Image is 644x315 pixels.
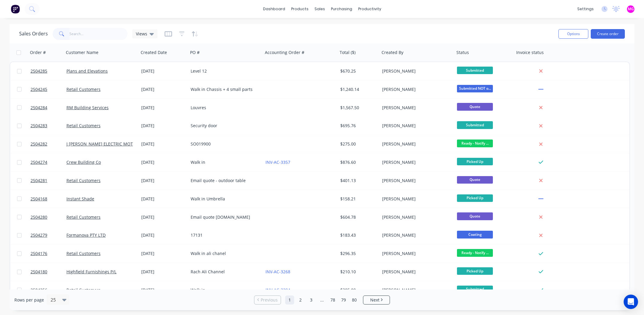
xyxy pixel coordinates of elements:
[285,295,294,304] a: Page 1 is your current page
[66,196,94,202] a: Instant Shade
[31,250,47,256] span: 2504176
[141,141,186,147] div: [DATE]
[312,4,328,13] div: sales
[31,159,47,165] span: 2504274
[288,4,312,13] div: products
[457,267,493,275] span: Picked Up
[382,269,449,275] div: [PERSON_NAME]
[628,6,634,12] span: MG
[382,287,449,293] div: [PERSON_NAME]
[191,287,257,293] div: Walk in
[191,86,257,92] div: Walk in Chassis + 4 small parts
[31,287,47,293] span: 2504256
[31,190,66,208] a: 2504168
[141,178,186,184] div: [DATE]
[191,68,257,74] div: Level 12
[382,232,449,238] div: [PERSON_NAME]
[31,172,66,190] a: 2504281
[141,68,186,74] div: [DATE]
[457,194,493,202] span: Picked Up
[339,295,348,304] a: Page 79
[382,214,449,220] div: [PERSON_NAME]
[66,232,106,238] a: Formanova PTY LTD
[141,287,186,293] div: [DATE]
[382,123,449,129] div: [PERSON_NAME]
[66,68,108,74] a: Plans and Elevations
[457,249,493,256] span: Ready - Notify ...
[457,158,493,165] span: Picked Up
[31,123,47,129] span: 2504283
[265,269,290,274] a: INV-AC-3268
[191,105,257,111] div: Louvres
[31,263,66,281] a: 2504180
[191,123,257,129] div: Security door
[66,141,141,147] a: J [PERSON_NAME] ELECTRIC MOTORS
[66,159,101,165] a: Crew Building Co
[31,117,66,135] a: 2504283
[69,28,128,40] input: Search...
[382,49,403,55] div: Created By
[350,295,359,304] a: Page 80
[340,214,376,220] div: $604.78
[382,159,449,165] div: [PERSON_NAME]
[363,297,390,303] a: Next page
[340,123,376,129] div: $695.76
[31,269,47,275] span: 2504180
[14,297,44,303] span: Rows per page
[190,49,200,55] div: PO #
[31,281,66,299] a: 2504256
[624,295,638,309] div: Open Intercom Messenger
[191,178,257,184] div: Email quote - outdoor table
[340,86,376,92] div: $1,240.14
[31,208,66,226] a: 2504280
[141,49,167,55] div: Created Date
[66,269,116,274] a: Highfield Furnishings P/L
[457,139,493,147] span: Ready - Notify ...
[66,214,101,220] a: Retail Customers
[340,196,376,202] div: $158.21
[382,250,449,256] div: [PERSON_NAME]
[191,159,257,165] div: Walk in
[370,297,379,303] span: Next
[328,295,337,304] a: Page 78
[31,135,66,153] a: 2504282
[457,176,493,184] span: Quote
[340,269,376,275] div: $210.10
[340,232,376,238] div: $183.43
[340,105,376,111] div: $1,567.50
[141,86,186,92] div: [DATE]
[355,4,384,13] div: productivity
[31,226,66,244] a: 2504279
[66,123,101,128] a: Retail Customers
[141,250,186,256] div: [DATE]
[66,287,101,293] a: Retail Customers
[31,105,47,111] span: 2504284
[66,86,101,92] a: Retail Customers
[191,214,257,220] div: Email quote [DOMAIN_NAME]
[516,49,544,55] div: Invoice status
[141,105,186,111] div: [DATE]
[574,4,597,13] div: settings
[340,250,376,256] div: $296.35
[457,286,493,293] span: Submitted
[191,141,257,147] div: SO019900
[591,29,625,39] button: Create order
[141,196,186,202] div: [DATE]
[457,121,493,129] span: Submitted
[265,49,304,55] div: Accounting Order #
[31,214,47,220] span: 2504280
[141,269,186,275] div: [DATE]
[191,250,257,256] div: Walk in ali chanel
[260,4,288,13] a: dashboard
[141,232,186,238] div: [DATE]
[31,99,66,117] a: 2504284
[457,67,493,74] span: Submitted
[457,85,493,92] span: Submitted NOT o...
[31,232,47,238] span: 2504279
[66,178,101,183] a: Retail Customers
[31,62,66,80] a: 2504285
[66,105,109,110] a: RM Building Services
[340,68,376,74] div: $670.25
[31,80,66,98] a: 2504245
[457,103,493,110] span: Quote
